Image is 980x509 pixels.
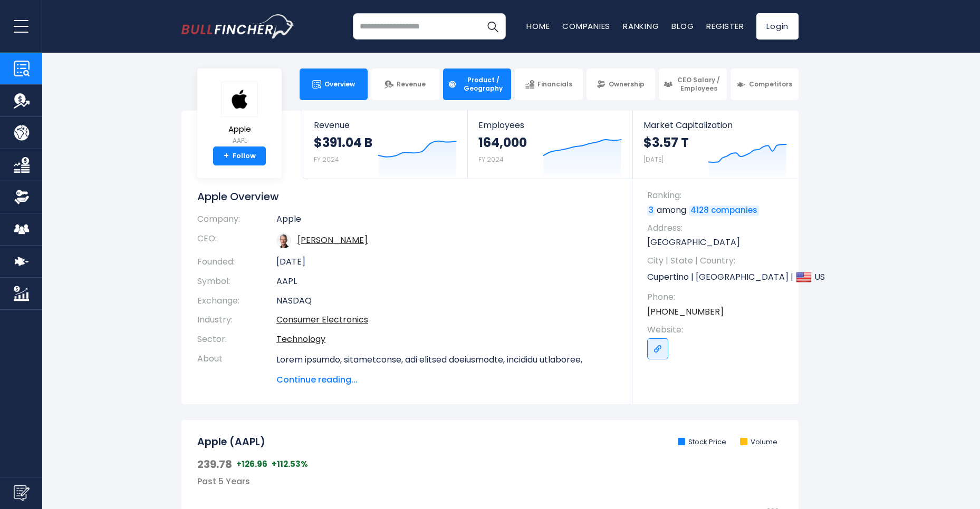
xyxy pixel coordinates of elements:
[659,68,727,100] a: CEO Salary / Employees
[731,68,799,100] a: Competitors
[314,120,457,130] span: Revenue
[397,80,426,89] span: Revenue
[647,324,788,336] span: Website:
[676,76,722,92] span: CEO Salary / Employees
[213,146,266,165] a: +Follow
[460,76,506,92] span: Product / Geography
[276,374,617,386] span: Continue reading...
[478,155,504,164] small: FY 2024
[276,214,617,229] td: Apple
[479,13,506,40] button: Search
[623,21,659,32] a: Ranking
[197,190,617,203] h1: Apple Overview
[371,68,439,100] a: Revenue
[221,125,258,134] span: Apple
[537,80,572,89] span: Financials
[562,21,610,32] a: Companies
[297,234,368,246] a: ceo
[647,204,788,216] p: among
[276,291,617,311] td: NASDAQ
[197,330,276,349] th: Sector:
[181,14,295,38] img: bullfincher logo
[478,120,621,130] span: Employees
[647,205,655,216] a: 3
[314,134,372,151] strong: $391.04 B
[740,438,777,447] li: Volume
[197,291,276,311] th: Exchange:
[276,233,291,248] img: tim-cook.jpg
[671,21,694,32] a: Blog
[314,155,339,164] small: FY 2024
[647,237,788,248] p: [GEOGRAPHIC_DATA]
[276,272,617,291] td: AAPL
[609,80,645,89] span: Ownership
[689,205,759,216] a: 4128 companies
[587,68,655,100] a: Ownership
[443,68,511,100] a: Product / Geography
[678,438,726,447] li: Stock Price
[468,111,632,179] a: Employees 164,000 FY 2024
[276,314,368,326] a: Consumer Electronics
[236,459,267,469] span: +126.96
[647,306,724,318] a: [PHONE_NUMBER]
[276,333,325,345] a: Technology
[643,120,787,130] span: Market Capitalization
[515,68,583,100] a: Financials
[220,81,258,147] a: Apple AAPL
[749,80,792,89] span: Competitors
[647,255,788,267] span: City | State | Country:
[756,13,799,40] a: Login
[647,338,668,359] a: Go to link
[197,475,250,487] span: Past 5 Years
[197,229,276,252] th: CEO:
[647,222,788,234] span: Address:
[478,134,527,151] strong: 164,000
[633,111,798,179] a: Market Capitalization $3.57 T [DATE]
[197,272,276,291] th: Symbol:
[276,252,617,272] td: [DATE]
[14,189,30,205] img: Ownership
[181,14,295,38] a: Go to homepage
[647,190,788,201] span: Ranking:
[197,252,276,272] th: Founded:
[647,291,788,303] span: Phone:
[197,457,232,471] span: 239.78
[643,155,664,164] small: [DATE]
[272,459,308,469] span: +112.53%
[324,80,355,89] span: Overview
[643,134,689,151] strong: $3.57 T
[706,21,744,32] a: Register
[647,269,788,285] p: Cupertino | [GEOGRAPHIC_DATA] | US
[221,136,258,145] small: AAPL
[526,21,550,32] a: Home
[197,214,276,229] th: Company:
[300,68,368,100] a: Overview
[224,151,229,161] strong: +
[303,111,467,179] a: Revenue $391.04 B FY 2024
[197,310,276,330] th: Industry:
[197,436,265,449] h2: Apple (AAPL)
[197,349,276,386] th: About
